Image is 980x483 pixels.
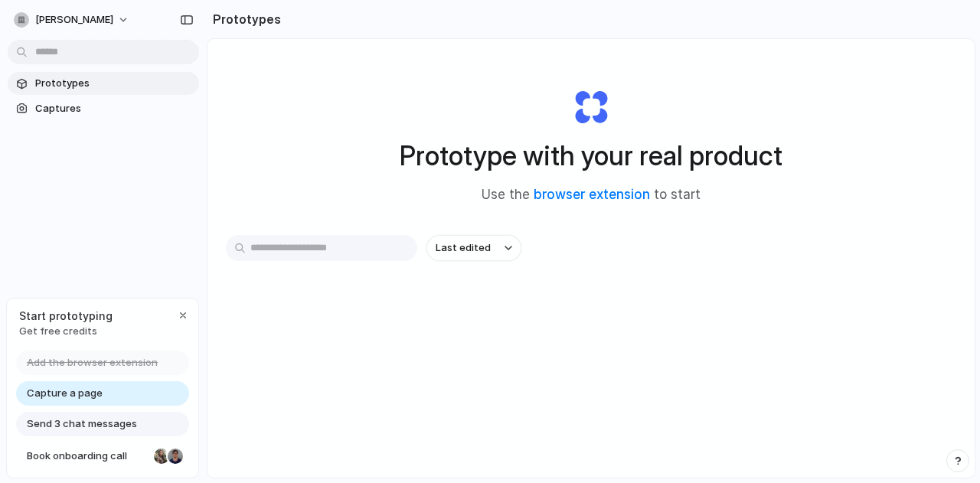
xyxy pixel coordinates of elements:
span: Capture a page [27,386,103,401]
span: Start prototyping [19,308,113,324]
span: Last edited [436,240,491,256]
span: [PERSON_NAME] [35,12,113,28]
a: Book onboarding call [16,444,189,468]
div: Christian Iacullo [166,447,185,465]
button: Last edited [426,235,521,261]
a: Captures [8,97,199,120]
span: Captures [35,101,193,116]
a: Prototypes [8,72,199,95]
h2: Prototypes [207,10,281,28]
span: Use the to start [482,185,701,205]
span: Add the browser extension [27,355,158,370]
div: Nicole Kubica [152,447,171,465]
span: Prototypes [35,76,193,91]
span: Book onboarding call [27,449,148,464]
button: [PERSON_NAME] [8,8,137,32]
a: browser extension [534,187,650,202]
span: Get free credits [19,324,113,339]
h1: Prototype with your real product [400,135,782,176]
span: Send 3 chat messages [27,416,137,432]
